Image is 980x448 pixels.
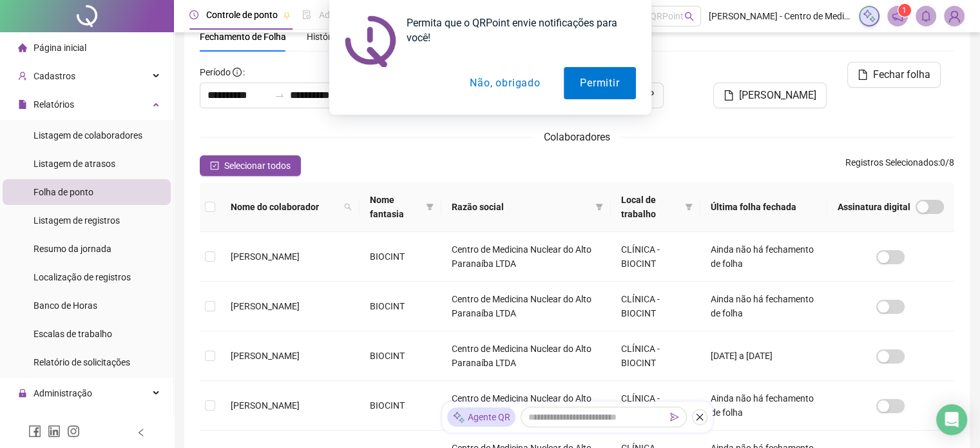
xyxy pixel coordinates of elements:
[231,251,300,262] span: [PERSON_NAME]
[34,215,120,226] span: Listagem de registros
[426,203,434,211] span: filter
[695,413,704,422] span: close
[224,159,291,173] span: Selecionar todos
[231,400,300,411] span: [PERSON_NAME]
[48,425,61,438] span: linkedin
[593,197,606,217] span: filter
[34,300,97,311] span: Banco de Horas
[564,67,635,99] button: Permitir
[231,351,300,361] span: [PERSON_NAME]
[441,282,611,331] td: Centro de Medicina Nuclear do Alto Paranaíba LTDA
[452,411,465,424] img: sparkle-icon.fc2bf0ac1784a2077858766a79e2daf3.svg
[34,130,142,141] span: Listagem de colaboradores
[34,159,115,169] span: Listagem de atrasos
[936,404,967,435] div: Open Intercom Messenger
[360,381,442,431] td: BIOCINT
[231,301,300,311] span: [PERSON_NAME]
[34,187,93,197] span: Folha de ponto
[544,131,610,143] span: Colaboradores
[611,282,700,331] td: CLÍNICA - BIOCINT
[711,393,814,418] span: Ainda não há fechamento de folha
[685,203,693,211] span: filter
[621,193,680,221] span: Local de trabalho
[700,331,827,381] td: [DATE] a [DATE]
[28,425,41,438] span: facebook
[34,388,92,398] span: Administração
[711,244,814,269] span: Ainda não há fechamento de folha
[845,157,938,168] span: Registros Selecionados
[700,182,827,232] th: Última folha fechada
[67,425,80,438] span: instagram
[34,244,111,254] span: Resumo da jornada
[441,331,611,381] td: Centro de Medicina Nuclear do Alto Paranaíba LTDA
[845,155,954,176] span: : 0 / 8
[441,232,611,282] td: Centro de Medicina Nuclear do Alto Paranaíba LTDA
[137,428,146,437] span: left
[711,294,814,318] span: Ainda não há fechamento de folha
[231,200,339,214] span: Nome do colaborador
[18,389,27,398] span: lock
[34,357,130,367] span: Relatório de solicitações
[34,272,131,282] span: Localização de registros
[360,282,442,331] td: BIOCINT
[423,190,436,224] span: filter
[611,232,700,282] td: CLÍNICA - BIOCINT
[34,329,112,339] span: Escalas de trabalho
[360,331,442,381] td: BIOCINT
[441,381,611,431] td: Centro de Medicina Nuclear do Alto Paranaíba LTDA
[670,413,679,422] span: send
[200,155,301,176] button: Selecionar todos
[611,331,700,381] td: CLÍNICA - BIOCINT
[838,200,910,214] span: Assinatura digital
[454,67,556,99] button: Não, obrigado
[396,15,636,45] div: Permita que o QRPoint envie notificações para você!
[341,197,354,217] span: search
[611,381,700,431] td: CLÍNICA - BIOCINT
[34,416,84,427] span: Exportações
[595,203,603,211] span: filter
[344,203,352,211] span: search
[452,200,590,214] span: Razão social
[210,161,219,170] span: check-square
[360,232,442,282] td: BIOCINT
[345,15,396,67] img: notification icon
[370,193,421,221] span: Nome fantasia
[682,190,695,224] span: filter
[447,407,515,427] div: Agente QR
